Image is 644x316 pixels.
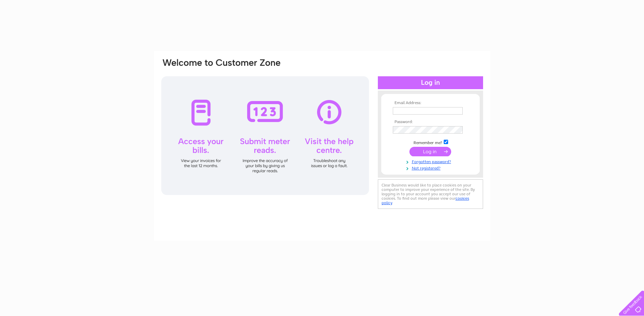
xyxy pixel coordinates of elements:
[378,179,483,209] div: Clear Business would like to place cookies on your computer to improve your experience of the sit...
[391,101,470,105] th: Email Address:
[409,147,451,156] input: Submit
[391,139,470,145] td: Remember me?
[393,158,470,164] a: Forgotten password?
[391,120,470,124] th: Password:
[382,196,469,205] a: cookies policy
[393,164,470,171] a: Not registered?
